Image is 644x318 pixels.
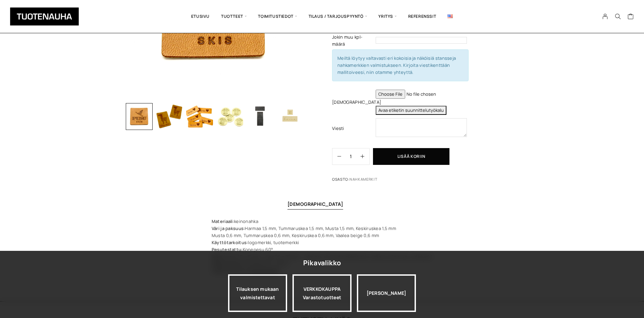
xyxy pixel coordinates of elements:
div: VERKKOKAUPPA Varastotuotteet [292,274,352,312]
button: Lisää koriin [373,148,449,165]
img: Keinonahkamerkki, polttopainettu 4 [216,103,243,130]
a: VERKKOKAUPPAVarastotuotteet [292,274,352,312]
b: Pesutestattu: [212,246,243,253]
div: keinonahka [212,218,432,225]
div: logomerkki, tuotemerkki [212,239,432,246]
div: [PERSON_NAME] [357,274,416,312]
a: Tilauksen mukaan valmistettavat [228,274,287,312]
span: Meiltä löytyy valtavasti eri kokoisia ja näköisiä stansseja nahkamerkkien valmistukseen. Kirjoita... [337,55,456,75]
img: Tuotenauha Oy [10,7,79,26]
img: Keinonahkamerkki, polttopainettu 2 [156,103,183,130]
div: Musta 0,6 mm, Tummaruskea 0,6 mm, Keskiruskea 0,6 mm, Vaalea beige 0,6 mm [212,232,432,239]
button: Search [611,13,624,19]
img: Keinonahkamerkki, polttopainettu 5 [247,103,273,130]
img: Keinonahkamerkki, polttopainettu 3 [186,103,213,130]
label: [DEMOGRAPHIC_DATA] [332,99,374,106]
span: Osasto: [332,177,420,186]
span: Tilaus / Tarjouspyyntö [303,5,373,28]
div: Pikavalikko [303,257,341,269]
a: Cart [628,13,634,21]
label: Viesti [332,125,374,132]
a: Nahkamerkit [350,177,378,182]
b: Käyttötarkoitus: [212,239,248,245]
a: My Account [599,13,612,19]
label: Jokin muu kpl-määrä [332,34,374,48]
span: Tuotteet [215,5,252,28]
button: Avaa etiketin suunnittelutyökalu [376,106,446,115]
a: [DEMOGRAPHIC_DATA] [287,201,343,207]
img: Keinonahkamerkki, polttopainettu 6 [277,103,304,130]
img: English [447,14,453,18]
div: Konepesu 60° minimi 15 x 15 mm – max 95 x 95 mm – stanssi- eli muotovalikoima on valtava, joten k... [212,246,432,274]
b: Materiaali: [212,218,234,224]
a: Etusivu [185,5,215,28]
b: Väri ja paksuus: [212,225,245,231]
div: Harmaa 1,5 mm, Tummaruskea 1,5 mm, Musta 1,5 mm, Keskiruskea 1,5 mm [212,225,432,232]
input: Määrä [341,148,361,165]
span: Toimitustiedot [252,5,303,28]
span: Yritys [373,5,402,28]
a: Referenssit [402,5,442,28]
